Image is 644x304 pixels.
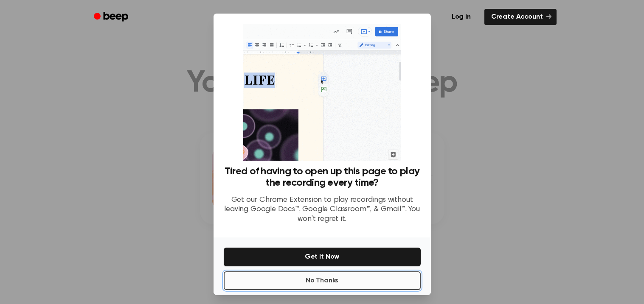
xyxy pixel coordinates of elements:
[224,248,421,266] button: Get It Now
[224,271,421,290] button: No Thanks
[443,7,479,27] a: Log in
[224,195,421,224] p: Get our Chrome Extension to play recordings without leaving Google Docs™, Google Classroom™, & Gm...
[484,9,557,25] a: Create Account
[88,9,136,25] a: Beep
[224,166,421,189] h3: Tired of having to open up this page to play the recording every time?
[243,24,401,161] img: Beep extension in action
